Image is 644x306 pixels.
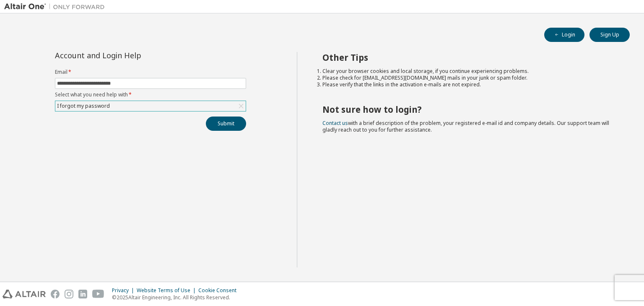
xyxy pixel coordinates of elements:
[112,287,137,294] div: Privacy
[322,75,615,81] li: Please check for [EMAIL_ADDRESS][DOMAIN_NAME] mails in your junk or spam folder.
[78,290,87,298] img: linkedin.svg
[137,287,198,294] div: Website Terms of Use
[55,101,246,111] div: I forgot my password
[51,290,60,298] img: facebook.svg
[4,3,109,11] img: Altair One
[3,290,46,298] img: altair_logo.svg
[544,28,584,42] button: Login
[322,104,615,115] h2: Not sure how to login?
[322,119,348,127] a: Contact us
[112,294,241,301] p: © 2025 Altair Engineering, Inc. All Rights Reserved.
[55,91,246,98] label: Select what you need help with
[206,117,246,131] button: Submit
[56,101,111,111] div: I forgot my password
[92,290,104,298] img: youtube.svg
[65,290,73,298] img: instagram.svg
[198,287,241,294] div: Cookie Consent
[322,119,609,133] span: with a brief description of the problem, your registered e-mail id and company details. Our suppo...
[322,52,615,63] h2: Other Tips
[55,52,208,59] div: Account and Login Help
[322,68,615,75] li: Clear your browser cookies and local storage, if you continue experiencing problems.
[322,81,615,88] li: Please verify that the links in the activation e-mails are not expired.
[55,69,246,75] label: Email
[589,28,630,42] button: Sign Up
